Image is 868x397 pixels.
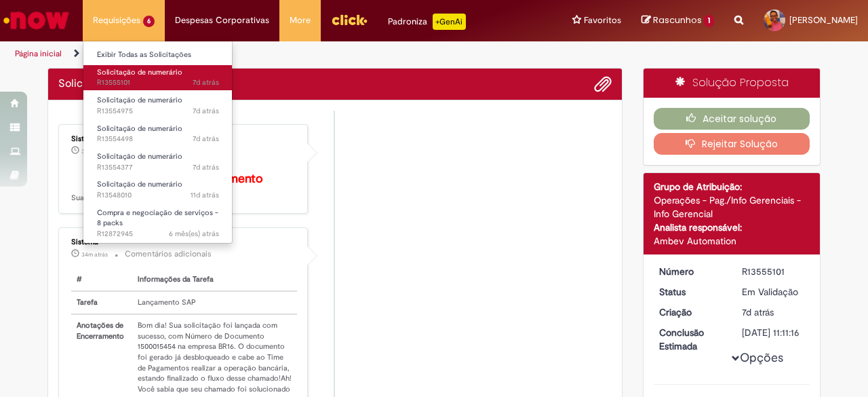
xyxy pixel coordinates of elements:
h2: Solicitação de numerário Histórico de tíquete [58,78,179,90]
th: Informações da Tarefa [132,269,297,291]
span: Rascunhos [653,14,702,26]
th: # [71,269,132,291]
button: Aceitar solução [654,108,810,130]
div: Em Validação [742,285,805,299]
span: 7d atrás [193,106,219,116]
div: Grupo de Atribuição: [654,180,810,193]
div: 22/09/2025 13:11:12 [742,305,805,319]
div: Ambev Automation [654,234,810,248]
div: Analista responsável: [654,221,810,234]
th: Tarefa [71,291,132,314]
span: Requisições [93,14,140,27]
td: Lançamento SAP [132,291,297,314]
span: Despesas Corporativas [175,14,269,27]
time: 22/09/2025 11:15:45 [193,134,219,144]
div: Sistema [71,135,297,143]
a: Aberto R13555101 : Solicitação de numerário [83,65,233,90]
span: Compra e negociação de serviços - 8 packs [97,208,218,229]
span: R13548010 [97,190,219,201]
a: Página inicial [15,48,62,59]
img: click_logo_yellow_360x200.png [331,10,368,30]
span: Solicitação de numerário [97,124,182,134]
button: Adicionar anexos [594,75,612,93]
div: Padroniza [388,14,466,30]
a: Aberto R13554975 : Solicitação de numerário [83,93,233,118]
div: R13555101 [742,265,805,278]
span: 7d atrás [742,306,774,318]
a: Aberto R12872945 : Compra e negociação de serviços - 8 packs [83,206,233,235]
button: Rejeitar Solução [654,133,810,155]
a: Aberto R13554498 : Solicitação de numerário [83,121,233,147]
div: Sistema [71,238,297,246]
span: Solicitação de numerário [97,67,182,77]
span: R13554975 [97,106,219,117]
span: 6 mês(es) atrás [169,229,219,239]
dt: Conclusão Estimada [649,326,732,353]
span: 34m atrás [81,147,108,155]
span: Solicitação de numerário [97,95,182,105]
small: Comentários adicionais [125,248,212,260]
p: Sua solicitação foi concluída. [71,172,297,204]
span: 1 [704,15,714,27]
p: +GenAi [433,14,466,30]
span: 11d atrás [191,190,219,200]
span: 7d atrás [193,134,219,144]
span: R13554498 [97,134,219,145]
time: 29/09/2025 09:31:27 [81,250,108,259]
a: Exibir Todas as Solicitações [83,48,233,62]
span: 7d atrás [193,162,219,172]
dt: Número [649,265,732,278]
span: R13555101 [97,77,219,88]
a: Aberto R13548010 : Solicitação de numerário [83,177,233,202]
a: Rascunhos [642,14,714,27]
ul: Trilhas de página [10,41,568,67]
span: R12872945 [97,229,219,240]
dt: Criação [649,305,732,319]
img: ServiceNow [1,7,71,34]
time: 18/09/2025 15:58:13 [191,190,219,200]
span: R13554377 [97,162,219,173]
time: 29/09/2025 09:31:30 [81,147,108,155]
span: 7d atrás [193,77,219,88]
div: Solução Proposta [644,69,821,98]
span: Solicitação de numerário [97,179,182,189]
ul: Requisições [83,41,233,244]
span: Favoritos [584,14,621,27]
dt: Status [649,285,732,299]
span: 6 [143,16,155,27]
span: Solicitação de numerário [97,151,182,162]
time: 22/09/2025 13:11:12 [742,306,774,318]
div: Operações - Pag./Info Gerenciais - Info Gerencial [654,193,810,221]
time: 22/09/2025 10:55:20 [193,162,219,172]
span: [PERSON_NAME] [789,14,858,26]
time: 31/03/2025 15:53:03 [169,229,219,239]
div: [DATE] 11:11:16 [742,326,805,339]
span: 34m atrás [81,250,108,259]
a: Aberto R13554377 : Solicitação de numerário [83,149,233,174]
span: More [290,14,311,27]
time: 22/09/2025 12:34:50 [193,106,219,116]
